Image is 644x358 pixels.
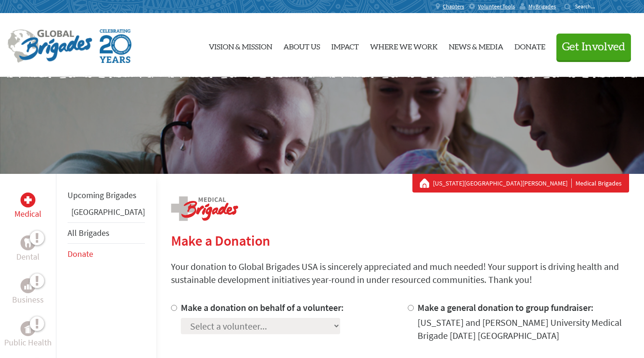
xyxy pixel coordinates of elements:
[12,278,44,306] a: BusinessBusiness
[171,232,629,249] h2: Make a Donation
[21,235,35,250] div: Dental
[21,193,35,207] div: Medical
[68,185,145,206] li: Upcoming Brigades
[14,207,41,220] p: Medical
[68,248,93,259] a: Donate
[24,196,32,204] img: Medical
[12,293,44,306] p: Business
[478,3,515,10] span: Volunteer Tools
[331,21,359,69] a: Impact
[24,238,32,247] img: Dental
[181,302,344,313] label: Make a donation on behalf of a volunteer:
[68,244,145,264] li: Donate
[16,235,40,263] a: DentalDental
[4,336,52,349] p: Public Health
[4,321,52,349] a: Public HealthPublic Health
[370,21,438,69] a: Where We Work
[171,196,238,221] img: logo-medical.png
[514,21,545,69] a: Donate
[209,21,272,69] a: Vision & Mission
[71,207,145,217] a: [GEOGRAPHIC_DATA]
[418,302,594,313] label: Make a general donation to group fundraiser:
[449,21,503,69] a: News & Media
[68,222,145,244] li: All Brigades
[68,206,145,222] li: Panama
[14,193,41,220] a: MedicalMedical
[418,316,630,342] div: [US_STATE] and [PERSON_NAME] University Medical Brigade [DATE] [GEOGRAPHIC_DATA]
[433,179,572,188] a: [US_STATE][GEOGRAPHIC_DATA][PERSON_NAME]
[24,282,32,289] img: Business
[7,29,92,63] img: Global Brigades Logo
[21,321,35,336] div: Public Health
[171,260,629,286] p: Your donation to Global Brigades USA is sincerely appreciated and much needed! Your support is dr...
[283,21,320,69] a: About Us
[68,227,110,238] a: All Brigades
[68,190,137,200] a: Upcoming Brigades
[420,179,622,188] div: Medical Brigades
[562,41,625,53] span: Get Involved
[21,278,35,293] div: Business
[16,250,40,263] p: Dental
[556,34,631,60] button: Get Involved
[100,29,131,63] img: Global Brigades Celebrating 20 Years
[24,324,32,333] img: Public Health
[575,3,602,10] input: Search...
[443,3,464,10] span: Chapters
[528,3,556,10] span: MyBrigades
